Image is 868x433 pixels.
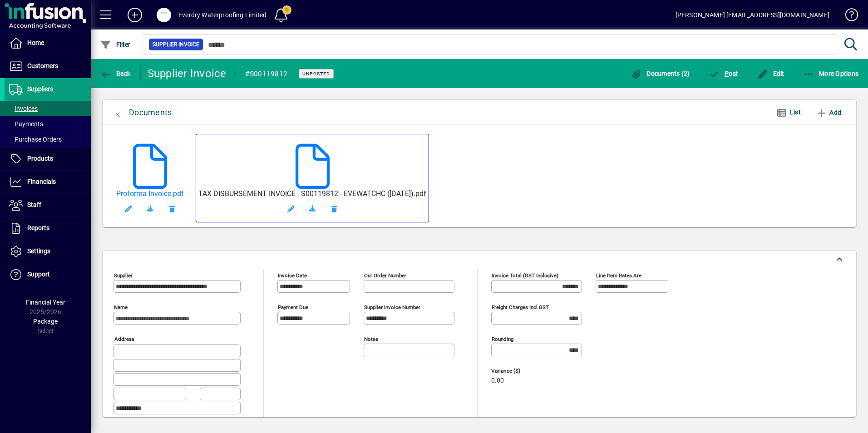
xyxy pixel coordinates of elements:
[98,65,133,82] button: Back
[755,65,787,82] button: Edit
[27,224,49,231] span: Reports
[838,2,857,31] a: Knowledge Base
[100,70,131,77] span: Back
[278,272,307,279] mat-label: Invoice date
[492,336,513,342] mat-label: Rounding
[364,336,378,342] mat-label: Notes
[707,65,741,82] button: Post
[114,272,133,279] mat-label: Supplier
[33,318,58,325] span: Package
[5,101,91,116] a: Invoices
[676,8,829,22] div: [PERSON_NAME] [EMAIL_ADDRESS][DOMAIN_NAME]
[631,70,690,77] span: Documents (2)
[790,108,801,116] span: List
[5,263,91,286] a: Support
[492,272,558,279] mat-label: Invoice Total (GST inclusive)
[5,148,91,170] a: Products
[725,70,729,77] span: P
[769,104,808,121] button: List
[5,55,91,78] a: Customers
[9,136,62,143] span: Purchase Orders
[5,240,91,263] a: Settings
[139,198,161,220] a: Download
[757,70,784,77] span: Edit
[161,198,183,220] button: Remove
[9,120,43,128] span: Payments
[492,304,549,310] mat-label: Freight charges incl GST
[27,247,50,255] span: Settings
[596,272,641,279] mat-label: Line item rates are
[364,304,420,310] mat-label: Supplier invoice number
[491,368,546,374] span: Variance ($)
[148,66,227,81] div: Supplier Invoice
[302,71,330,77] span: Unposted
[178,8,266,22] div: Everdry Waterproofing Limited
[5,217,91,240] a: Reports
[245,67,288,81] div: #S00119812
[91,65,141,82] app-page-header-button: Back
[129,105,172,120] div: Documents
[118,198,139,220] button: Edit
[9,105,38,112] span: Invoices
[149,7,178,23] button: Profile
[153,40,199,49] span: Supplier Invoice
[27,201,41,208] span: Staff
[114,304,128,310] mat-label: Name
[364,272,406,279] mat-label: Our order number
[5,116,91,132] a: Payments
[26,299,65,306] span: Financial Year
[98,36,133,53] button: Filter
[491,377,504,384] span: 0.00
[709,70,739,77] span: ost
[5,171,91,193] a: Financials
[27,271,50,278] span: Support
[27,178,56,185] span: Financials
[116,189,184,198] a: Proforma Invoice.pdf
[801,65,861,82] button: More Options
[27,62,58,69] span: Customers
[629,65,692,82] button: Documents (2)
[804,70,859,77] span: More Options
[5,132,91,147] a: Purchase Orders
[107,102,129,123] button: Close
[278,304,308,310] mat-label: Payment due
[100,41,131,48] span: Filter
[5,32,91,54] a: Home
[27,155,53,162] span: Products
[280,198,301,220] button: Edit
[813,104,845,121] button: Add
[120,7,149,23] button: Add
[5,194,91,216] a: Staff
[198,189,426,198] a: TAX DISBURSEMENT INVOICE - S00119812 - EVEWATCHC ([DATE]).pdf
[27,39,44,46] span: Home
[816,105,841,120] span: Add
[301,198,323,220] a: Download
[27,85,53,93] span: Suppliers
[323,198,345,220] button: Remove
